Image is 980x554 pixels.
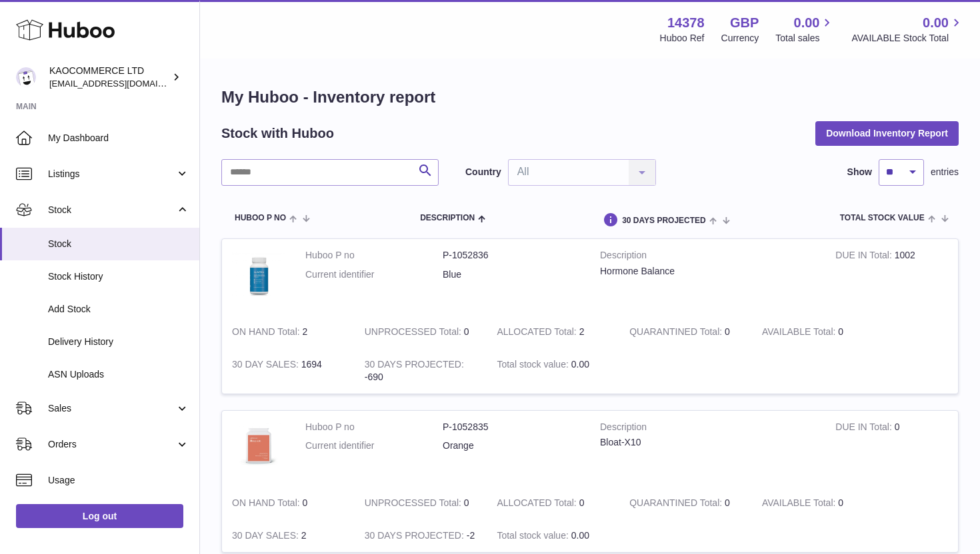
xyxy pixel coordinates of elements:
td: 0 [355,487,487,519]
td: 0 [355,316,487,348]
span: Listings [48,168,175,180]
span: Usage [48,474,189,487]
dt: Huboo P no [305,249,443,262]
span: Stock [48,204,175,216]
strong: 30 DAY SALES [232,359,301,373]
strong: 30 DAYS PROJECTED [365,359,464,373]
strong: DUE IN Total [835,421,894,435]
div: KAOCOMMERCE LTD [49,65,169,90]
strong: Total stock value [497,359,571,373]
dd: Orange [443,439,580,452]
td: 1002 [825,239,958,316]
span: Huboo P no [235,214,286,222]
h1: My Huboo - Inventory report [221,87,959,108]
span: Stock [48,238,189,250]
strong: AVAILABLE Total [762,326,838,340]
td: 0 [752,316,885,348]
strong: 14378 [667,14,705,32]
strong: UNPROCESSED Total [365,326,464,340]
span: 30 DAYS PROJECTED [622,216,706,225]
div: Hormone Balance [600,265,815,278]
img: hello@lunera.co.uk [16,67,36,87]
dd: P-1052836 [443,249,580,262]
dt: Huboo P no [305,421,443,433]
td: 2 [222,316,355,348]
div: Currency [721,32,759,45]
td: -2 [355,519,487,552]
span: Total stock value [840,214,925,222]
div: Huboo Ref [660,32,705,45]
td: 2 [487,316,619,348]
strong: AVAILABLE Total [762,497,838,511]
span: 0 [725,326,730,337]
strong: DUE IN Total [835,250,894,264]
span: Stock History [48,270,189,283]
img: product image [232,249,285,302]
strong: UNPROCESSED Total [365,497,464,511]
span: My Dashboard [48,132,189,144]
span: Orders [48,438,175,451]
span: Description [420,214,475,222]
td: 0 [825,411,958,487]
td: -690 [355,348,487,394]
strong: Description [600,249,815,265]
td: 0 [222,487,355,519]
strong: ON HAND Total [232,326,303,340]
span: AVAILABLE Stock Total [851,32,964,45]
strong: ALLOCATED Total [497,326,579,340]
td: 1694 [222,348,355,394]
strong: Description [600,421,815,437]
a: 0.00 Total sales [775,14,835,45]
span: Add Stock [48,303,189,316]
span: ASN Uploads [48,368,189,381]
img: product image [232,421,285,474]
td: 0 [752,487,885,519]
strong: Total stock value [497,530,571,544]
span: Delivery History [48,336,189,348]
a: 0.00 AVAILABLE Stock Total [851,14,964,45]
dt: Current identifier [305,268,443,281]
span: 0.00 [923,14,949,32]
label: Country [465,166,501,178]
strong: QUARANTINED Total [629,326,725,340]
strong: GBP [730,14,759,32]
label: Show [847,166,872,178]
dd: Blue [443,268,580,281]
a: Log out [16,504,183,528]
strong: QUARANTINED Total [629,497,725,511]
td: 0 [487,487,619,519]
strong: ALLOCATED Total [497,497,579,511]
span: 0 [725,497,730,508]
span: [EMAIL_ADDRESS][DOMAIN_NAME] [49,78,196,89]
strong: ON HAND Total [232,497,303,511]
span: 0.00 [571,359,589,370]
strong: 30 DAYS PROJECTED [365,530,467,544]
button: Download Inventory Report [815,121,959,145]
span: Total sales [775,32,835,45]
span: 0.00 [571,530,589,541]
span: entries [931,166,959,178]
span: Sales [48,402,175,415]
dd: P-1052835 [443,421,580,433]
span: 0.00 [794,14,820,32]
td: 2 [222,519,355,552]
dt: Current identifier [305,439,443,452]
div: Bloat-X10 [600,436,815,449]
h2: Stock with Huboo [221,125,334,142]
strong: 30 DAY SALES [232,530,301,544]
